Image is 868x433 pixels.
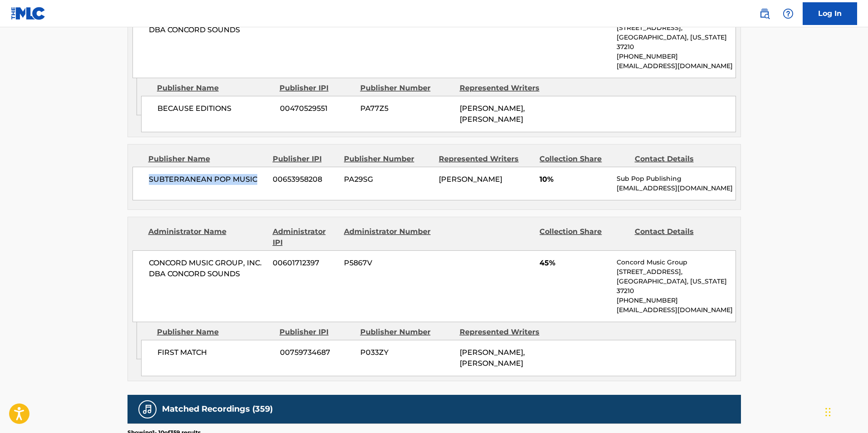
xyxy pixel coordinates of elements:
div: Publisher Name [148,154,266,164]
span: SUBTERRANEAN POP MUSIC [149,174,266,185]
div: Collection Share [539,154,628,164]
p: [GEOGRAPHIC_DATA], [US_STATE] 37210 [617,277,735,296]
span: PA77Z5 [360,103,453,114]
div: Publisher Number [360,327,453,338]
p: [EMAIL_ADDRESS][DOMAIN_NAME] [617,184,735,193]
span: [PERSON_NAME] [439,175,502,184]
p: Sub Pop Publishing [617,174,735,184]
img: Matched Recordings [142,404,153,415]
p: [STREET_ADDRESS], [617,267,735,277]
span: PA29SG [344,174,432,185]
div: Represented Writers [439,154,533,164]
div: Publisher Name [157,83,273,94]
p: [PHONE_NUMBER] [617,296,735,305]
p: [PHONE_NUMBER] [617,52,735,61]
img: help [783,8,794,19]
span: P5867V [344,258,432,269]
div: Publisher IPI [280,83,353,94]
div: Publisher Number [344,154,432,164]
div: Contact Details [635,226,723,248]
div: Help [779,5,797,23]
div: Drag [825,398,831,426]
img: MLC Logo [11,7,46,20]
div: Represented Writers [460,327,552,338]
span: CONCORD MUSIC GROUP, INC. DBA CONCORD SOUNDS [149,258,266,279]
a: Public Search [755,5,774,23]
h5: Matched Recordings (359) [162,404,273,414]
div: Contact Details [635,154,723,164]
p: [EMAIL_ADDRESS][DOMAIN_NAME] [617,305,735,315]
span: BECAUSE EDITIONS [157,103,273,114]
p: [STREET_ADDRESS], [617,23,735,33]
div: Publisher Name [157,327,273,338]
p: [EMAIL_ADDRESS][DOMAIN_NAME] [617,61,735,71]
div: Publisher IPI [273,154,337,164]
div: Administrator Number [344,226,432,248]
span: [PERSON_NAME], [PERSON_NAME] [460,104,525,124]
span: 00759734687 [280,347,353,358]
span: 00601712397 [273,258,337,269]
div: Publisher IPI [280,327,353,338]
iframe: Chat Widget [823,389,868,433]
span: FIRST MATCH [157,347,273,358]
span: 00653958208 [273,174,337,185]
span: 00470529551 [280,103,353,114]
div: Publisher Number [360,83,453,94]
p: Concord Music Group [617,258,735,267]
p: [GEOGRAPHIC_DATA], [US_STATE] 37210 [617,33,735,52]
div: Administrator IPI [273,226,337,248]
span: 10% [539,174,610,185]
span: [PERSON_NAME], [PERSON_NAME] [460,348,525,368]
div: Collection Share [539,226,628,248]
div: Administrator Name [148,226,266,248]
span: P033ZY [360,347,453,358]
a: Log In [803,2,857,25]
div: Represented Writers [460,83,552,94]
img: search [759,8,770,19]
span: 45% [539,258,610,269]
